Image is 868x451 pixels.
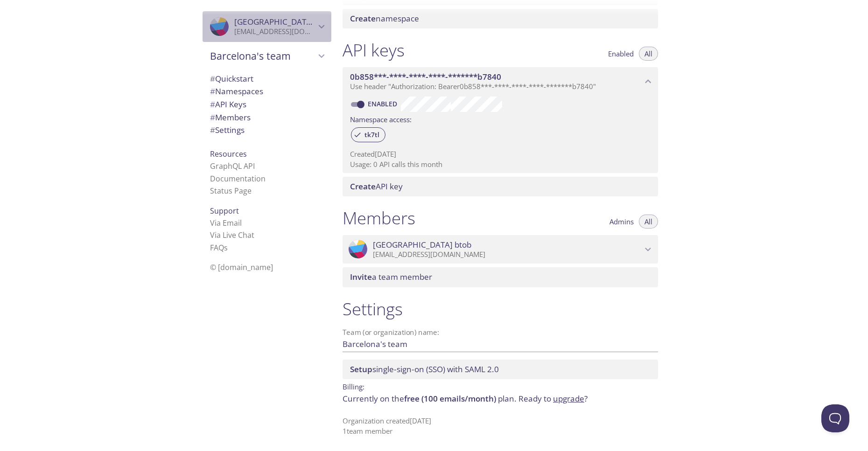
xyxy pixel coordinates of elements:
a: Via Live Chat [210,230,254,240]
div: Create API Key [343,177,658,196]
div: Create namespace [343,9,658,28]
span: tk7tl [359,131,385,139]
div: Barcelona btob [203,11,331,42]
div: Team Settings [203,124,331,137]
span: single-sign-on (SSO) with SAML 2.0 [350,364,499,375]
span: # [210,73,215,84]
a: Documentation [210,173,266,184]
span: namespace [350,13,419,24]
span: Support [210,206,239,216]
h1: API keys [343,40,405,61]
span: [GEOGRAPHIC_DATA] btob [234,16,333,27]
span: # [210,86,215,97]
span: # [210,99,215,110]
button: Admins [604,215,639,229]
h1: Members [343,208,415,229]
span: Barcelona's team [210,49,315,62]
p: Usage: 0 API calls this month [350,160,651,169]
p: Organization created [DATE] 1 team member [343,416,658,436]
div: Invite a team member [343,267,658,287]
div: Barcelona btob [343,235,658,264]
a: Status Page [210,186,252,196]
span: Create [350,13,376,24]
div: tk7tl [351,127,385,142]
span: Resources [210,149,247,159]
div: API Keys [203,98,331,111]
div: Quickstart [203,72,331,85]
iframe: Help Scout Beacon - Open [821,404,849,432]
button: All [639,47,658,61]
a: FAQ [210,243,228,253]
label: Namespace access: [350,112,412,125]
div: Barcelona's team [203,44,331,68]
span: © [DOMAIN_NAME] [210,262,273,272]
span: API Keys [210,99,246,110]
span: Invite [350,271,372,282]
button: Enabled [602,47,639,61]
button: All [639,215,658,229]
h1: Settings [343,298,658,319]
span: [GEOGRAPHIC_DATA] btob [373,240,471,250]
div: Setup SSO [343,360,658,379]
span: Setup [350,364,372,375]
span: Ready to ? [518,393,588,404]
span: s [224,243,228,253]
span: a team member [350,271,432,282]
p: [EMAIL_ADDRESS][DOMAIN_NAME] [373,250,642,259]
a: upgrade [553,393,584,404]
div: Members [203,111,331,124]
span: API key [350,181,403,192]
span: Members [210,112,251,123]
div: Namespaces [203,85,331,98]
span: Create [350,181,376,192]
p: [EMAIL_ADDRESS][DOMAIN_NAME] [234,27,315,36]
span: # [210,112,215,123]
p: Currently on the plan. [343,393,658,405]
p: Created [DATE] [350,149,651,159]
a: Via Email [210,218,242,228]
span: Quickstart [210,73,253,84]
span: free (100 emails/month) [404,393,496,404]
span: Namespaces [210,86,263,97]
a: GraphQL API [210,161,255,171]
span: Settings [210,125,245,135]
span: # [210,125,215,135]
p: Billing: [343,379,658,393]
label: Team (or organization) name: [343,329,440,336]
a: Enabled [366,99,401,108]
